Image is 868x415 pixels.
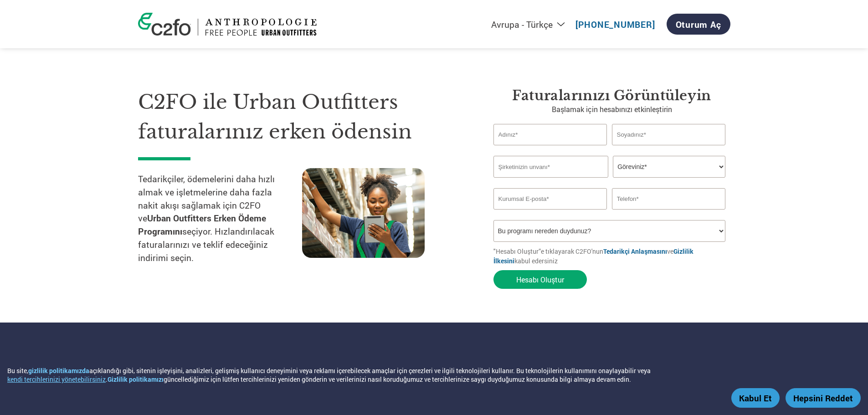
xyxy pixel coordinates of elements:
[138,13,191,36] img: c2fo logo
[493,124,607,145] input: Adınız*
[493,247,693,265] a: Gizlilik İlkesini
[612,124,726,145] input: Soyadınız*
[603,247,667,256] a: Tedarikçi Anlaşmasını
[667,14,730,35] a: Oturum Aç
[108,375,164,384] a: Gizlilik politikamızı
[302,168,425,258] img: supply chain worker
[612,210,726,216] div: Inavlid Phone Number
[493,210,607,216] div: Inavlid Email Address
[7,366,742,384] div: Bu site, açıklandığı gibi, sitenin işleyişini, analizleri, gelişmiş kullanıcı deneyimini veya rek...
[493,179,726,184] div: Invalid company name or company name is too long
[613,156,725,178] select: Title/Role
[493,104,730,115] p: Başlamak için hesabınızı etkinleştirin
[28,366,89,375] a: gizlilik politikamızda
[786,388,861,408] button: Hepsini Reddet
[493,270,587,289] button: Hesabı Oluştur
[612,146,726,152] div: Invalid last name or last name is too long
[138,173,302,265] p: Tedarikçiler, ödemelerini daha hızlı almak ve işletmelerine daha fazla nakit akışı sağlamak için ...
[612,188,726,210] input: Telefon*
[138,87,466,146] h1: C2FO ile Urban Outfitters faturalarınız erken ödensin
[493,156,608,178] input: Şirketinizin unvanı*
[493,87,730,104] h3: Faturalarınızı görüntüleyin
[7,375,106,384] button: kendi tercihlerinizi yönetebilirsiniz
[731,388,780,408] button: Kabul Et
[575,19,655,30] a: ​[PHONE_NUMBER]
[138,212,266,237] strong: Urban Outfitters Erken Ödeme Programını
[493,188,607,210] input: Invalid Email format
[493,246,730,266] p: "Hesabı Oluştur”e tıklayarak C2FO'nun ve kabul edersiniz
[493,146,607,152] div: Invalid first name or first name is too long
[205,19,317,36] img: Urban Outfitters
